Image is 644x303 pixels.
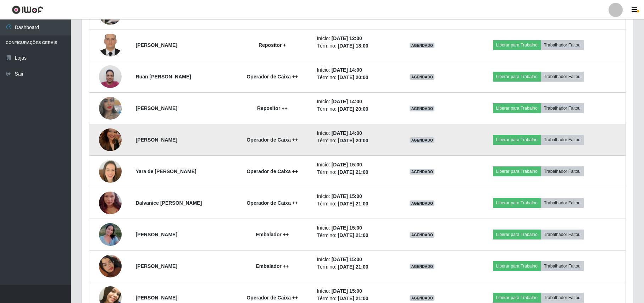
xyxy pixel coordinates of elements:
[317,161,389,169] li: Início:
[317,200,389,208] li: Término:
[136,295,177,301] strong: [PERSON_NAME]
[493,166,541,176] button: Liberar para Trabalho
[338,296,368,301] time: [DATE] 21:00
[317,287,389,295] li: Início:
[541,103,584,113] button: Trabalhador Faltou
[246,295,298,301] strong: Operador de Caixa ++
[317,137,389,144] li: Término:
[410,295,434,301] span: AGENDADO
[136,232,177,237] strong: [PERSON_NAME]
[493,293,541,303] button: Liberar para Trabalho
[12,5,43,14] img: CoreUI Logo
[493,40,541,50] button: Liberar para Trabalho
[332,288,362,294] time: [DATE] 15:00
[99,160,122,183] img: 1738991398512.jpeg
[256,232,289,237] strong: Embalador ++
[246,200,298,206] strong: Operador de Caixa ++
[493,72,541,82] button: Liberar para Trabalho
[317,105,389,113] li: Término:
[317,130,389,137] li: Início:
[317,98,389,105] li: Início:
[338,232,368,238] time: [DATE] 21:00
[317,193,389,200] li: Início:
[257,105,288,111] strong: Repositor ++
[317,263,389,271] li: Término:
[541,230,584,239] button: Trabalhador Faltou
[410,43,434,48] span: AGENDADO
[256,263,289,269] strong: Embalador ++
[338,169,368,175] time: [DATE] 21:00
[99,88,122,128] img: 1653531676872.jpeg
[332,193,362,199] time: [DATE] 15:00
[332,99,362,104] time: [DATE] 14:00
[136,263,177,269] strong: [PERSON_NAME]
[338,75,368,80] time: [DATE] 20:00
[99,120,122,160] img: 1739319813963.jpeg
[317,295,389,302] li: Término:
[317,35,389,42] li: Início:
[332,35,362,41] time: [DATE] 12:00
[541,261,584,271] button: Trabalhador Faltou
[99,219,122,249] img: 1711583499693.jpeg
[332,225,362,231] time: [DATE] 15:00
[136,42,177,48] strong: [PERSON_NAME]
[541,135,584,145] button: Trabalhador Faltou
[246,169,298,174] strong: Operador de Caixa ++
[317,256,389,263] li: Início:
[99,246,122,286] img: 1756135757654.jpeg
[99,183,122,223] img: 1742861123307.jpeg
[332,130,362,136] time: [DATE] 14:00
[493,135,541,145] button: Liberar para Trabalho
[317,232,389,239] li: Término:
[410,74,434,80] span: AGENDADO
[410,169,434,175] span: AGENDADO
[317,74,389,81] li: Término:
[338,201,368,206] time: [DATE] 21:00
[317,169,389,176] li: Término:
[317,224,389,232] li: Início:
[136,200,202,206] strong: Dalvanice [PERSON_NAME]
[541,166,584,176] button: Trabalhador Faltou
[136,105,177,111] strong: [PERSON_NAME]
[410,232,434,238] span: AGENDADO
[136,137,177,143] strong: [PERSON_NAME]
[99,61,122,92] img: 1744410048940.jpeg
[493,261,541,271] button: Liberar para Trabalho
[410,106,434,111] span: AGENDADO
[410,264,434,269] span: AGENDADO
[136,169,196,174] strong: Yara de [PERSON_NAME]
[338,106,368,112] time: [DATE] 20:00
[410,137,434,143] span: AGENDADO
[136,74,191,79] strong: Ruan [PERSON_NAME]
[338,138,368,143] time: [DATE] 20:00
[332,67,362,73] time: [DATE] 14:00
[246,74,298,79] strong: Operador de Caixa ++
[317,42,389,50] li: Término:
[493,230,541,239] button: Liberar para Trabalho
[541,293,584,303] button: Trabalhador Faltou
[246,137,298,143] strong: Operador de Caixa ++
[317,66,389,74] li: Início:
[338,264,368,270] time: [DATE] 21:00
[410,200,434,206] span: AGENDADO
[99,30,122,60] img: 1740417182647.jpeg
[493,198,541,208] button: Liberar para Trabalho
[541,72,584,82] button: Trabalhador Faltou
[493,103,541,113] button: Liberar para Trabalho
[541,40,584,50] button: Trabalhador Faltou
[541,198,584,208] button: Trabalhador Faltou
[259,42,286,48] strong: Repositor +
[338,43,368,49] time: [DATE] 18:00
[332,162,362,167] time: [DATE] 15:00
[332,257,362,262] time: [DATE] 15:00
